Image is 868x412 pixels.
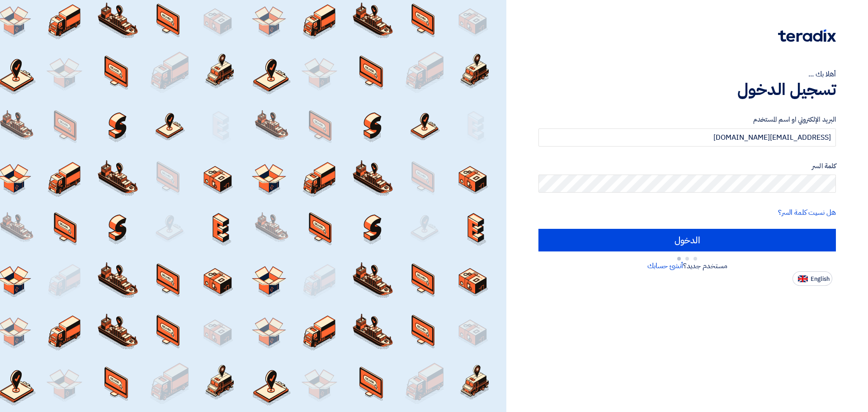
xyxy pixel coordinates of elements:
input: الدخول [538,229,836,251]
button: English [793,271,832,286]
span: English [811,276,830,282]
h1: تسجيل الدخول [538,80,836,99]
img: Teradix logo [778,29,836,42]
div: مستخدم جديد؟ [538,260,836,271]
input: أدخل بريد العمل الإلكتروني او اسم المستخدم الخاص بك ... [538,128,836,147]
div: أهلا بك ... [538,69,836,80]
a: أنشئ حسابك [647,260,683,271]
label: البريد الإلكتروني او اسم المستخدم [538,114,836,125]
a: هل نسيت كلمة السر؟ [778,207,836,218]
label: كلمة السر [538,161,836,171]
img: en-US.png [798,275,808,282]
